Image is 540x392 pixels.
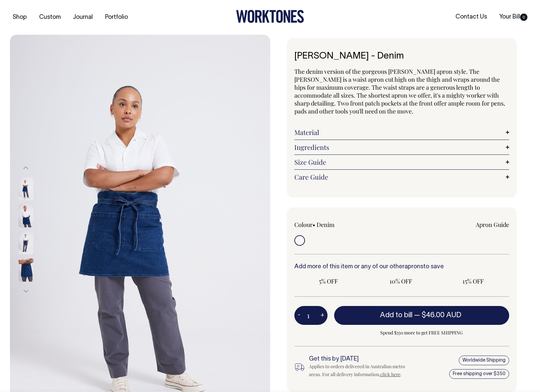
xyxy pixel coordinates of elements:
[294,158,510,166] a: Size Guide
[404,264,423,270] a: aprons
[442,277,504,285] span: 15% OFF
[476,221,509,229] a: Apron Guide
[19,177,33,200] img: denim
[294,67,505,115] span: The denim version of the gorgeous [PERSON_NAME] apron style. The [PERSON_NAME] is a waist apron c...
[313,221,315,229] span: •
[294,264,510,270] h6: Add more of this item or any of our other to save
[439,275,507,287] input: 15% OFF
[520,14,527,21] span: 0
[367,275,435,287] input: 10% OFF
[36,12,63,23] a: Custom
[294,143,510,151] a: Ingredients
[294,173,510,181] a: Care Guide
[414,312,463,319] span: —
[294,309,304,322] button: -
[497,12,530,22] a: Your Bill0
[370,277,432,285] span: 10% OFF
[294,221,380,229] div: Colour
[380,371,400,377] a: click here
[294,51,510,62] h1: [PERSON_NAME] - Denim
[298,277,359,285] span: 5% OFF
[21,160,31,175] button: Previous
[21,284,31,299] button: Next
[334,306,510,325] button: Add to bill —$46.00 AUD
[294,128,510,136] a: Material
[10,12,30,23] a: Shop
[334,329,510,337] span: Spend $350 more to get FREE SHIPPING
[19,232,33,255] img: denim
[294,275,363,287] input: 5% OFF
[309,356,412,363] h6: Get this by [DATE]
[102,12,131,23] a: Portfolio
[380,312,412,319] span: Add to bill
[422,312,461,319] span: $46.00 AUD
[19,204,33,228] img: denim
[19,259,33,282] img: denim
[317,221,334,229] label: Denim
[70,12,95,23] a: Journal
[317,309,328,322] button: +
[309,363,412,378] div: Applies to orders delivered in Australian metro areas. For all delivery information, .
[453,12,490,22] a: Contact Us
